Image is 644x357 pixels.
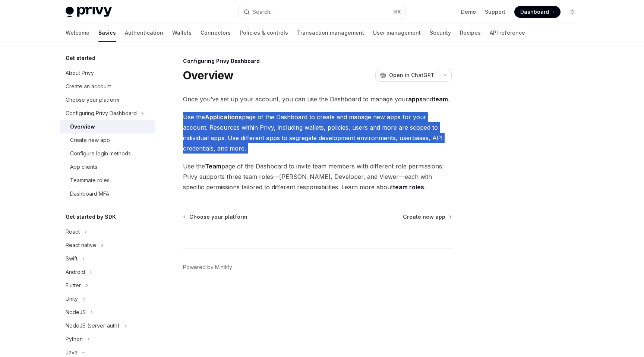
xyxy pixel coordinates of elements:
[201,24,231,42] a: Connectors
[460,24,481,42] a: Recipes
[430,24,451,42] a: Security
[393,9,401,15] span: ⌘ K
[408,95,423,103] strong: apps
[70,149,131,158] div: Configure login methods
[393,183,424,191] a: team roles
[60,93,155,107] a: Choose your platform
[66,54,95,63] h5: Get started
[485,8,505,16] a: Support
[184,213,247,221] a: Choose your platform
[66,7,112,17] img: light logo
[60,120,155,133] a: Overview
[205,113,242,121] a: Applications
[389,72,435,79] span: Open in ChatGPT
[520,8,549,16] span: Dashboard
[183,161,452,192] span: Use the page of the Dashboard to invite team members with different role permissions. Privy suppo...
[66,241,96,250] div: React native
[240,24,288,42] a: Policies & controls
[70,162,97,171] div: App clients
[60,187,155,200] a: Dashboard MFA
[403,213,445,221] span: Create new app
[70,122,95,131] div: Overview
[66,212,116,221] h5: Get started by SDK
[183,263,232,271] a: Powered by Mintlify
[66,82,111,91] div: Create an account
[66,268,85,277] div: Android
[403,213,451,221] a: Create new app
[60,147,155,160] a: Configure login methods
[66,69,94,78] div: About Privy
[60,160,155,174] a: App clients
[60,174,155,187] a: Teammate roles
[70,136,110,145] div: Create new app
[66,321,120,330] div: NodeJS (server-auth)
[98,24,116,42] a: Basics
[70,189,109,198] div: Dashboard MFA
[253,7,274,16] div: Search...
[66,308,86,317] div: NodeJS
[183,112,452,154] span: Use the page of the Dashboard to create and manage new apps for your account. Resources within Pr...
[461,8,476,16] a: Demo
[297,24,364,42] a: Transaction management
[60,66,155,80] a: About Privy
[375,69,439,82] button: Open in ChatGPT
[205,162,221,170] a: Team
[66,95,119,104] div: Choose your platform
[183,94,452,104] span: Once you’ve set up your account, you can use the Dashboard to manage your and .
[373,24,421,42] a: User management
[490,24,525,42] a: API reference
[70,176,110,185] div: Teammate roles
[183,69,233,82] h1: Overview
[66,24,89,42] a: Welcome
[66,348,78,357] div: Java
[60,80,155,93] a: Create an account
[433,95,448,103] strong: team
[66,254,78,263] div: Swift
[172,24,192,42] a: Wallets
[66,281,81,290] div: Flutter
[239,5,405,19] button: Search...⌘K
[66,227,80,236] div: React
[60,133,155,147] a: Create new app
[125,24,163,42] a: Authentication
[66,109,137,118] div: Configuring Privy Dashboard
[514,6,561,18] a: Dashboard
[183,57,452,65] div: Configuring Privy Dashboard
[566,6,578,18] button: Toggle dark mode
[189,213,247,221] span: Choose your platform
[66,294,78,303] div: Unity
[66,335,83,344] div: Python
